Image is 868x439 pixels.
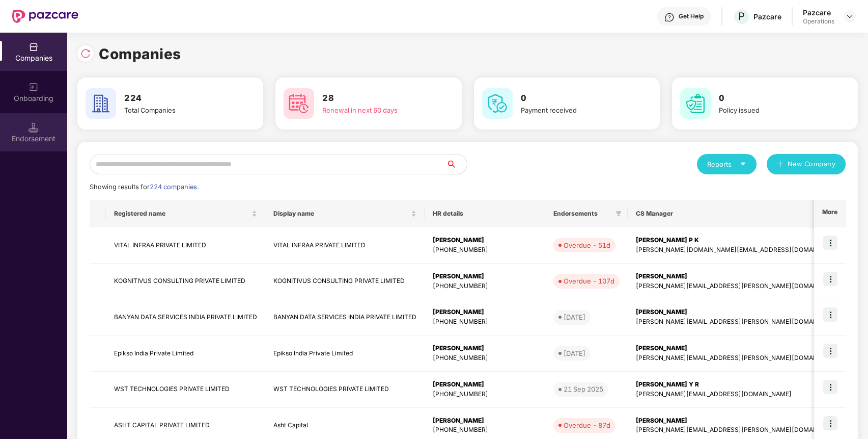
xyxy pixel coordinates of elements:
[106,264,265,300] td: KOGNITIVUS CONSULTING PRIVATE LIMITED
[150,183,199,191] span: 224 companies.
[636,272,842,281] div: [PERSON_NAME]
[80,48,91,59] img: svg+xml;base64,PHN2ZyBpZD0iUmVsb2FkLTMyeDMyIiB4bWxucz0iaHR0cDovL3d3dy53My5vcmcvMjAwMC9zdmciIHdpZH...
[273,210,409,218] span: Display name
[521,105,631,115] div: Payment received
[106,372,265,408] td: WST TECHNOLOGIES PRIVATE LIMITED
[553,210,611,218] span: Endorsements
[823,307,837,322] img: icon
[433,425,537,435] div: [PHONE_NUMBER]
[788,159,836,169] span: New Company
[636,390,842,399] div: [PERSON_NAME][EMAIL_ADDRESS][DOMAIN_NAME]
[106,335,265,372] td: Epikso India Private Limited
[86,88,116,119] img: svg+xml;base64,PHN2ZyB4bWxucz0iaHR0cDovL3d3dy53My5vcmcvMjAwMC9zdmciIHdpZHRoPSI2MCIgaGVpZ2h0PSI2MC...
[823,344,837,358] img: icon
[521,92,631,105] h3: 0
[433,317,537,327] div: [PHONE_NUMBER]
[636,317,842,327] div: [PERSON_NAME][EMAIL_ADDRESS][PERSON_NAME][DOMAIN_NAME]
[433,353,537,363] div: [PHONE_NUMBER]
[636,245,842,255] div: [PERSON_NAME][DOMAIN_NAME][EMAIL_ADDRESS][DOMAIN_NAME]
[823,272,837,286] img: icon
[106,227,265,264] td: VITAL INFRAA PRIVATE LIMITED
[265,299,425,335] td: BANYAN DATA SERVICES INDIA PRIVATE LIMITED
[636,236,842,245] div: [PERSON_NAME] P K
[680,88,711,119] img: svg+xml;base64,PHN2ZyB4bWxucz0iaHR0cDovL3d3dy53My5vcmcvMjAwMC9zdmciIHdpZHRoPSI2MCIgaGVpZ2h0PSI2MC...
[636,425,842,435] div: [PERSON_NAME][EMAIL_ADDRESS][PERSON_NAME][DOMAIN_NAME]
[753,12,781,21] div: Pazcare
[636,210,834,218] span: CS Manager
[803,8,834,17] div: Pazcare
[777,161,783,169] span: plus
[29,82,39,92] img: svg+xml;base64,PHN2ZyB3aWR0aD0iMjAiIGhlaWdodD0iMjAiIHZpZXdCb3g9IjAgMCAyMCAyMCIgZmlsbD0ibm9uZSIgeG...
[433,272,537,281] div: [PERSON_NAME]
[433,416,537,426] div: [PERSON_NAME]
[114,210,249,218] span: Registered name
[564,312,585,322] div: [DATE]
[265,335,425,372] td: Epikso India Private Limited
[90,183,199,191] span: Showing results for
[425,200,545,227] th: HR details
[124,105,235,115] div: Total Companies
[106,200,265,227] th: Registered name
[564,348,585,358] div: [DATE]
[446,154,467,174] button: search
[433,245,537,255] div: [PHONE_NUMBER]
[322,105,433,115] div: Renewal in next 60 days
[284,88,314,119] img: svg+xml;base64,PHN2ZyB4bWxucz0iaHR0cDovL3d3dy53My5vcmcvMjAwMC9zdmciIHdpZHRoPSI2MCIgaGVpZ2h0PSI2MC...
[564,420,610,430] div: Overdue - 87d
[12,10,78,23] img: New Pazcare Logo
[664,12,675,22] img: svg+xml;base64,PHN2ZyBpZD0iSGVscC0zMngzMiIgeG1sbnM9Imh0dHA6Ly93d3cudzMub3JnLzIwMDAvc3ZnIiB3aWR0aD...
[823,236,837,250] img: icon
[679,12,704,20] div: Get Help
[433,307,537,317] div: [PERSON_NAME]
[433,236,537,245] div: [PERSON_NAME]
[636,281,842,291] div: [PERSON_NAME][EMAIL_ADDRESS][PERSON_NAME][DOMAIN_NAME]
[265,200,425,227] th: Display name
[613,208,624,220] span: filter
[433,390,537,399] div: [PHONE_NUMBER]
[564,276,614,286] div: Overdue - 107d
[322,92,433,105] h3: 28
[29,42,39,52] img: svg+xml;base64,PHN2ZyBpZD0iQ29tcGFuaWVzIiB4bWxucz0iaHR0cDovL3d3dy53My5vcmcvMjAwMC9zdmciIHdpZHRoPS...
[564,240,610,250] div: Overdue - 51d
[265,264,425,300] td: KOGNITIVUS CONSULTING PRIVATE LIMITED
[433,380,537,390] div: [PERSON_NAME]
[738,10,745,22] span: P
[719,105,829,115] div: Policy issued
[823,380,837,394] img: icon
[482,88,513,119] img: svg+xml;base64,PHN2ZyB4bWxucz0iaHR0cDovL3d3dy53My5vcmcvMjAwMC9zdmciIHdpZHRoPSI2MCIgaGVpZ2h0PSI2MC...
[636,307,842,317] div: [PERSON_NAME]
[446,160,467,168] span: search
[265,372,425,408] td: WST TECHNOLOGIES PRIVATE LIMITED
[433,344,537,353] div: [PERSON_NAME]
[636,353,842,363] div: [PERSON_NAME][EMAIL_ADDRESS][PERSON_NAME][DOMAIN_NAME]
[846,12,854,20] img: svg+xml;base64,PHN2ZyBpZD0iRHJvcGRvd24tMzJ4MzIiIHhtbG5zPSJodHRwOi8vd3d3LnczLm9yZy8yMDAwL3N2ZyIgd2...
[636,416,842,426] div: [PERSON_NAME]
[636,380,842,390] div: [PERSON_NAME] Y R
[564,384,603,394] div: 21 Sep 2025
[719,92,829,105] h3: 0
[803,17,834,25] div: Operations
[99,43,181,65] h1: Companies
[106,299,265,335] td: BANYAN DATA SERVICES INDIA PRIVATE LIMITED
[636,344,842,353] div: [PERSON_NAME]
[814,200,846,227] th: More
[767,154,846,174] button: plusNew Company
[615,211,622,217] span: filter
[124,92,235,105] h3: 224
[29,122,39,133] img: svg+xml;base64,PHN2ZyB3aWR0aD0iMTQuNSIgaGVpZ2h0PSIxNC41IiB2aWV3Qm94PSIwIDAgMTYgMTYiIGZpbGw9Im5vbm...
[707,159,746,169] div: Reports
[823,416,837,430] img: icon
[433,281,537,291] div: [PHONE_NUMBER]
[265,227,425,264] td: VITAL INFRAA PRIVATE LIMITED
[740,161,746,167] span: caret-down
